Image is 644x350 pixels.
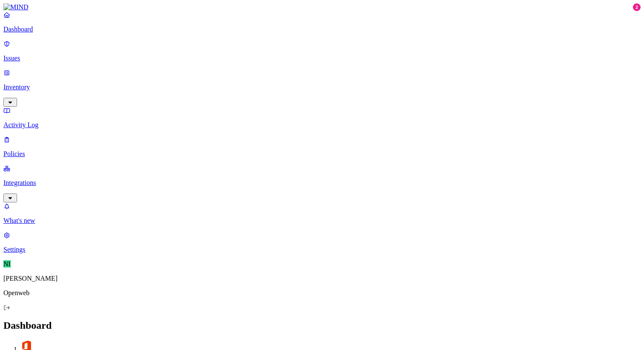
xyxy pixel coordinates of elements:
a: Issues [3,40,641,62]
a: Dashboard [3,11,641,33]
a: Activity Log [3,107,641,129]
p: Inventory [3,83,641,91]
p: Issues [3,54,641,62]
p: What's new [3,217,641,225]
a: Policies [3,136,641,158]
p: Settings [3,246,641,253]
p: [PERSON_NAME] [3,275,641,282]
img: MIND [3,3,29,11]
div: 2 [633,3,641,11]
a: Integrations [3,165,641,201]
p: Integrations [3,179,641,187]
a: Inventory [3,69,641,105]
p: Activity Log [3,121,641,129]
span: NI [3,260,11,267]
h2: Dashboard [3,320,641,331]
p: Dashboard [3,26,641,33]
p: Policies [3,150,641,158]
a: Settings [3,231,641,253]
a: What's new [3,202,641,225]
p: Openweb [3,289,641,297]
a: MIND [3,3,641,11]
